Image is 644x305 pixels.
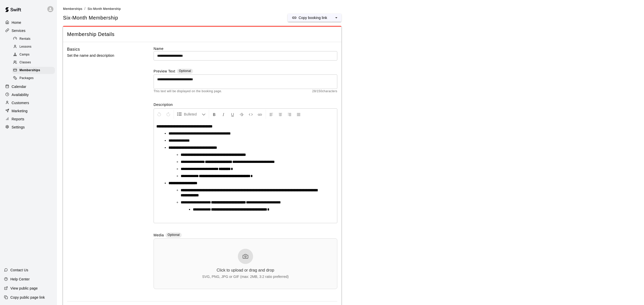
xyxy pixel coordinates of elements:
span: Packages [19,76,34,81]
p: Reports [12,117,24,122]
span: Camps [19,52,30,57]
a: Customers [4,99,53,107]
button: Formatting Options [175,110,208,119]
label: Media [154,233,164,238]
button: Undo [155,110,163,119]
a: Reports [4,115,53,123]
p: Home [12,20,21,25]
button: select merge strategy [331,14,341,22]
div: Memberships [12,67,55,74]
div: Classes [12,59,55,66]
span: Memberships [63,7,82,11]
div: Packages [12,75,55,82]
a: Lessons [12,43,57,51]
div: Click to upload or drag and drop [217,268,274,273]
span: Optional [179,69,191,73]
a: Rentals [12,35,57,43]
a: Settings [4,123,53,131]
p: Marketing [12,108,28,113]
div: Lessons [12,43,55,50]
button: Insert Code [246,110,255,119]
a: Memberships [12,67,57,74]
a: Availability [4,91,53,99]
button: Format Underline [228,110,237,119]
a: Camps [12,51,57,59]
button: Justify Align [294,110,303,119]
span: Classes [19,60,31,65]
label: Preview Text [154,69,175,74]
span: 28 / 150 characters [312,89,337,94]
a: Memberships [63,7,82,11]
button: Right Align [285,110,294,119]
span: Lessons [19,44,32,49]
div: Camps [12,51,55,58]
p: Services [12,28,26,33]
button: Redo [164,110,173,119]
button: Format Strikethrough [237,110,246,119]
span: Six-Month Membership [63,14,118,21]
li: / [84,6,85,11]
p: Copy public page link [10,295,45,300]
nav: breadcrumb [63,6,638,12]
span: Rentals [19,36,31,42]
button: Insert Link [256,110,264,119]
h6: Basics [67,46,80,53]
p: Help Center [10,277,30,282]
button: Format Italics [219,110,228,119]
label: Description [154,102,337,107]
span: Six-Month Membership [88,7,121,11]
span: Bulleted List [184,112,202,117]
p: Copy booking link [299,15,327,20]
a: Calendar [4,83,53,90]
button: Center Align [276,110,285,119]
button: Copy booking link [288,14,331,22]
a: Services [4,27,53,34]
p: Set the name and description [67,52,137,59]
a: Packages [12,74,57,82]
button: Left Align [267,110,276,119]
span: This text will be displayed on the booking page. [154,89,222,94]
p: Availability [12,92,29,97]
a: Classes [12,59,57,67]
p: Settings [12,125,25,130]
span: Membership Details [67,31,337,38]
span: Memberships [19,68,40,73]
p: View public page [10,286,38,291]
label: Name [154,46,337,51]
p: Customers [12,100,29,105]
div: Rentals [12,35,55,43]
p: Calendar [12,84,26,89]
span: Optional [168,233,180,237]
button: Format Bold [210,110,219,119]
a: Marketing [4,107,53,115]
a: Home [4,19,53,26]
div: SVG, PNG, JPG or GIF (max: 2MB, 3:2 ratio preferred) [202,275,289,279]
p: Contact Us [10,268,28,273]
div: split button [288,14,341,22]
